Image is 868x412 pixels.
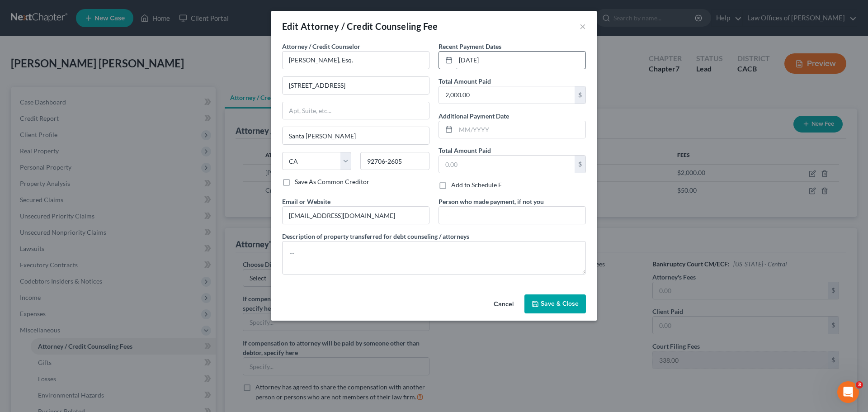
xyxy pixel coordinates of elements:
input: Apt, Suite, etc... [283,102,429,119]
input: 0.00 [439,86,575,104]
div: $ [575,156,585,173]
span: Edit [282,21,299,32]
div: $ [575,86,585,104]
input: MM/YYYY [456,52,585,69]
input: Enter city... [283,127,429,144]
input: Search creditor by name... [282,51,429,69]
button: Save & Close [524,294,586,313]
input: MM/YYYY [456,121,585,138]
label: Description of property transferred for debt counseling / attorneys [282,232,469,241]
button: × [580,21,586,32]
label: Save As Common Creditor [295,177,369,186]
input: Enter address... [283,77,429,94]
span: Attorney / Credit Counselor [282,43,360,50]
label: Email or Website [282,197,330,206]
input: -- [283,207,429,224]
input: 0.00 [439,156,575,173]
input: Enter zip... [360,152,429,170]
label: Total Amount Paid [439,146,491,155]
label: Recent Payment Dates [439,42,501,51]
input: -- [439,207,585,224]
button: Cancel [486,295,521,313]
iframe: Intercom live chat [837,381,859,403]
label: Add to Schedule F [451,180,502,189]
span: Attorney / Credit Counseling Fee [301,21,438,32]
span: 3 [856,381,863,388]
label: Person who made payment, if not you [439,197,544,206]
label: Total Amount Paid [439,76,491,86]
label: Additional Payment Date [439,111,509,121]
span: Save & Close [541,300,579,308]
